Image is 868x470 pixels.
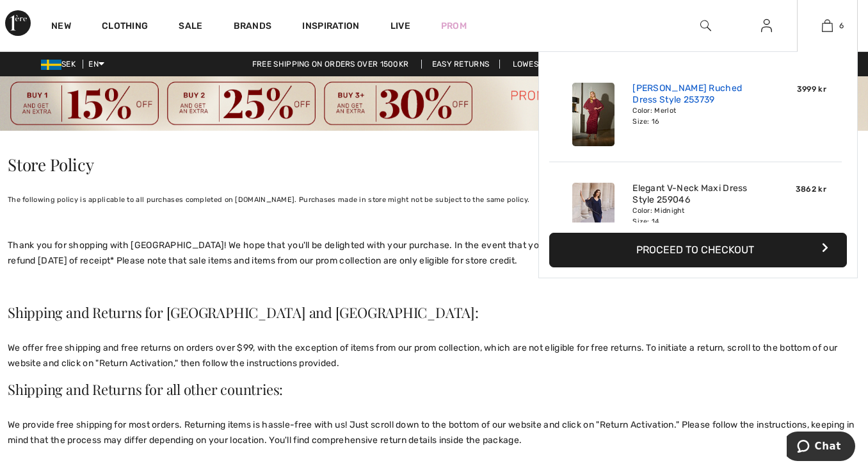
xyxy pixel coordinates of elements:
[572,183,615,246] img: Elegant V-Neck Maxi Dress Style 259046
[8,342,837,369] span: We offer free shipping and free returns on orders over $99, with the exception of items from our ...
[632,83,759,106] a: [PERSON_NAME] Ruched Dress Style 253739
[102,21,148,34] a: Clothing
[700,18,711,33] img: search the website
[88,60,104,69] span: EN
[302,21,359,34] span: Inspiration
[390,19,410,33] a: Live
[8,380,283,399] span: Shipping and Returns for all other countries:
[8,303,479,322] span: Shipping and Returns for [GEOGRAPHIC_DATA] and [GEOGRAPHIC_DATA]:
[787,432,855,464] iframe: Opens a widget where you can chat to one of our agents
[572,83,615,146] img: Maxi Sheath Ruched Dress Style 253739
[632,183,759,206] a: Elegant V-Neck Maxi Dress Style 259046
[8,419,854,446] span: We provide free shipping for most orders. Returning items is hassle-free with us! Just scroll dow...
[51,21,71,34] a: New
[796,185,826,194] span: 3862 kr
[441,19,467,33] a: Prom
[632,206,759,226] div: Color: Midnight Size: 14
[179,21,202,34] a: Sale
[5,10,31,36] img: 1ère Avenue
[8,240,835,266] span: Thank you for shopping with [GEOGRAPHIC_DATA]! We hope that you'll be delighted with your purchas...
[839,20,844,31] span: 6
[751,18,782,34] a: Sign In
[761,18,772,33] img: My Info
[632,106,759,126] div: Color: Merlot Size: 16
[797,85,826,94] span: 3999 kr
[41,60,81,69] span: SEK
[234,21,272,34] a: Brands
[8,131,860,186] h1: Store Policy
[822,18,833,33] img: My Bag
[8,196,529,204] span: The following policy is applicable to all purchases completed on [DOMAIN_NAME]. Purchases made in...
[421,60,501,69] a: Easy Returns
[41,60,61,70] img: Swedish Frona
[242,60,419,69] a: Free shipping on orders over 1500kr
[798,18,857,33] a: 6
[549,233,847,267] button: Proceed to Checkout
[502,60,627,69] a: Lowest Price Guarantee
